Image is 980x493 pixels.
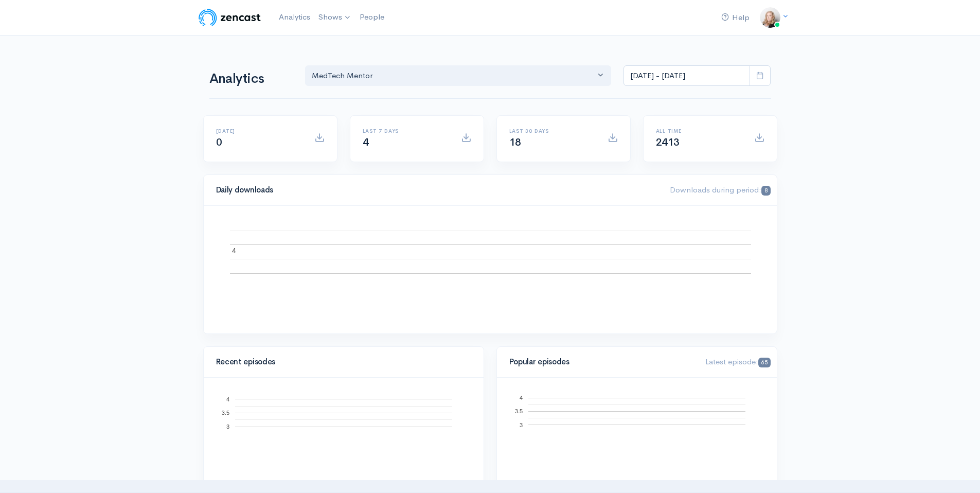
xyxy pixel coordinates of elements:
[221,410,229,416] text: 3.5
[758,358,770,367] span: 65
[656,136,680,149] span: 2413
[209,72,293,86] h1: Analytics
[717,7,754,29] a: Help
[363,128,449,134] h6: Last 7 days
[623,65,750,86] input: analytics date range selector
[509,358,693,366] h4: Popular episodes
[945,458,970,483] iframe: gist-messenger-bubble-iframe
[509,390,764,493] svg: A chart.
[509,136,521,149] span: 18
[226,396,229,402] text: 4
[314,6,355,29] a: Shows
[656,128,742,134] h6: All time
[670,185,770,195] span: Downloads during period:
[514,408,522,414] text: 3.5
[305,65,612,86] button: MedTech Mentor
[355,6,388,28] a: People
[216,218,764,321] svg: A chart.
[363,136,369,149] span: 4
[226,424,229,430] text: 3
[216,136,222,149] span: 0
[197,7,262,28] img: ZenCast Logo
[275,6,314,28] a: Analytics
[232,246,236,254] text: 4
[760,7,780,28] img: ...
[509,128,595,134] h6: Last 30 days
[519,395,522,401] text: 4
[761,186,770,196] span: 8
[519,421,522,428] text: 3
[216,186,658,195] h4: Daily downloads
[705,357,770,366] span: Latest episode:
[216,358,465,366] h4: Recent episodes
[312,70,596,82] div: MedTech Mentor
[216,390,471,493] svg: A chart.
[216,128,302,134] h6: [DATE]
